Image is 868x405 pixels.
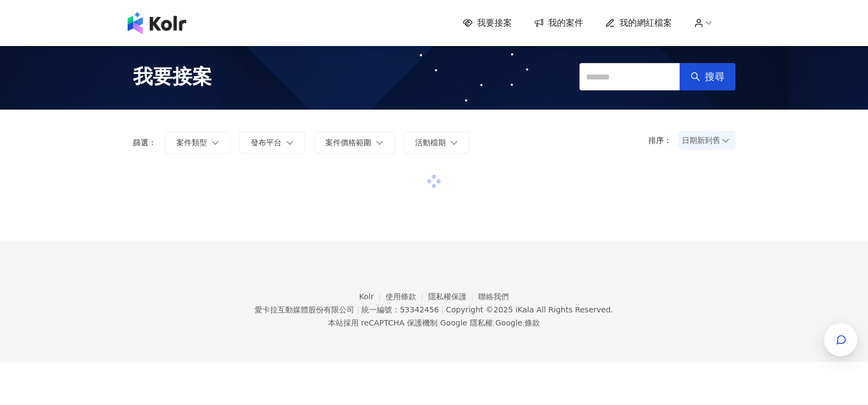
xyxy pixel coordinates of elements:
[477,17,512,29] span: 我要接案
[357,305,359,314] span: |
[314,132,395,153] button: 案件價格範圍
[133,63,212,90] span: 我要接案
[176,138,207,147] span: 案件類型
[446,305,613,314] div: Copyright © 2025 All Rights Reserved.
[361,305,439,314] div: 統一編號：53342456
[548,17,583,29] span: 我的案件
[605,17,672,29] a: 我的網紅檔案
[165,132,231,153] button: 案件類型
[386,292,428,301] a: 使用條款
[515,305,534,314] a: iKala
[359,292,386,301] a: Kolr
[680,63,735,90] button: 搜尋
[428,292,479,301] a: 隱私權保護
[404,132,469,153] button: 活動檔期
[463,17,512,29] a: 我要接案
[691,72,700,82] span: search
[325,138,371,147] span: 案件價格範圍
[251,138,281,147] span: 發布平台
[493,318,496,327] span: |
[415,138,446,147] span: 活動檔期
[440,318,493,327] a: Google 隱私權
[255,305,354,314] div: 愛卡拉互動媒體股份有限公司
[648,136,678,145] p: 排序：
[478,292,509,301] a: 聯絡我們
[619,17,672,29] span: 我的網紅檔案
[239,132,305,153] button: 發布平台
[441,305,444,314] span: |
[328,316,540,329] span: 本站採用 reCAPTCHA 保護機制
[705,71,725,83] span: 搜尋
[438,318,440,327] span: |
[682,132,732,149] span: 日期新到舊
[495,318,540,327] a: Google 條款
[128,12,186,34] img: logo
[133,138,156,147] p: 篩選：
[534,17,583,29] a: 我的案件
